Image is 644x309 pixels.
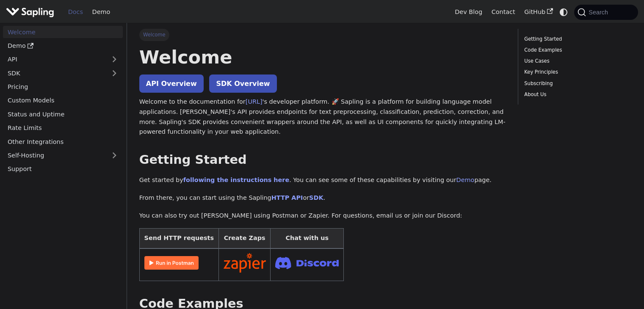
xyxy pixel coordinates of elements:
[574,5,638,20] button: Search (Command+K)
[558,6,570,18] button: Switch between dark and light mode (currently system mode)
[3,94,123,107] a: Custom Models
[139,193,506,203] p: From there, you can start using the Sapling or .
[139,175,506,185] p: Get started by . You can see some of these capabilities by visiting our page.
[3,26,123,38] a: Welcome
[139,29,506,41] nav: Breadcrumbs
[6,6,54,18] img: Sapling.ai
[3,53,106,66] a: API
[456,177,475,183] a: Demo
[271,194,303,201] a: HTTP API
[3,81,123,93] a: Pricing
[3,149,123,162] a: Self-Hosting
[487,6,520,19] a: Contact
[64,6,88,19] a: Docs
[139,229,218,248] th: Send HTTP requests
[3,40,123,52] a: Demo
[3,163,123,175] a: Support
[524,68,629,76] a: Key Principles
[524,57,629,65] a: Use Cases
[224,253,266,273] img: Connect in Zapier
[3,67,106,79] a: SDK
[139,29,169,41] span: Welcome
[183,177,289,183] a: following the instructions here
[450,6,486,19] a: Dev Blog
[139,97,506,137] p: Welcome to the documentation for 's developer platform. 🚀 Sapling is a platform for building lang...
[524,80,629,88] a: Subscribing
[139,211,506,221] p: You can also try out [PERSON_NAME] using Postman or Zapier. For questions, email us or join our D...
[139,46,506,69] h1: Welcome
[3,135,123,148] a: Other Integrations
[271,229,344,248] th: Chat with us
[524,46,629,54] a: Code Examples
[275,254,339,272] img: Join Discord
[524,35,629,43] a: Getting Started
[246,98,263,105] a: [URL]
[144,256,199,270] img: Run in Postman
[139,74,204,93] a: API Overview
[106,67,123,79] button: Expand sidebar category 'SDK'
[106,53,123,66] button: Expand sidebar category 'API'
[88,6,115,19] a: Demo
[139,152,506,168] h2: Getting Started
[524,91,629,99] a: About Us
[218,229,271,248] th: Create Zaps
[586,9,613,16] span: Search
[209,74,276,93] a: SDK Overview
[3,108,123,120] a: Status and Uptime
[309,194,323,201] a: SDK
[520,6,557,19] a: GitHub
[3,122,123,134] a: Rate Limits
[6,6,57,18] a: Sapling.aiSapling.ai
